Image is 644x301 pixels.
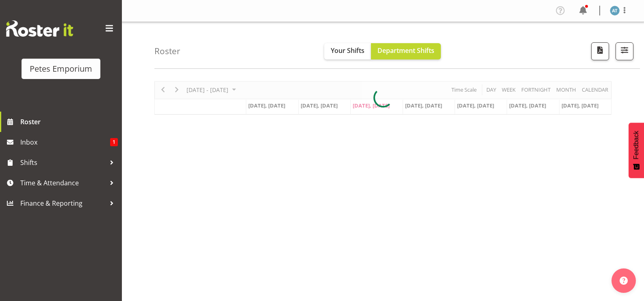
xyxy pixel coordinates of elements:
button: Filter Shifts [616,42,633,60]
span: Department Shifts [377,46,434,55]
button: Department Shifts [371,43,441,59]
img: Rosterit website logo [6,20,73,37]
img: alex-micheal-taniwha5364.jpg [610,6,620,15]
span: Feedback [633,131,640,159]
div: Petes Emporium [30,63,92,75]
span: Your Shifts [331,46,364,55]
button: Your Shifts [324,43,371,59]
span: Inbox [20,136,110,148]
button: Feedback - Show survey [629,123,644,178]
span: 1 [110,138,118,146]
h4: Roster [154,46,180,56]
span: Finance & Reporting [20,197,106,209]
button: Download a PDF of the roster according to the set date range. [591,42,609,60]
span: Shifts [20,156,106,169]
img: help-xxl-2.png [620,277,628,285]
span: Roster [20,116,118,128]
span: Time & Attendance [20,177,106,189]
